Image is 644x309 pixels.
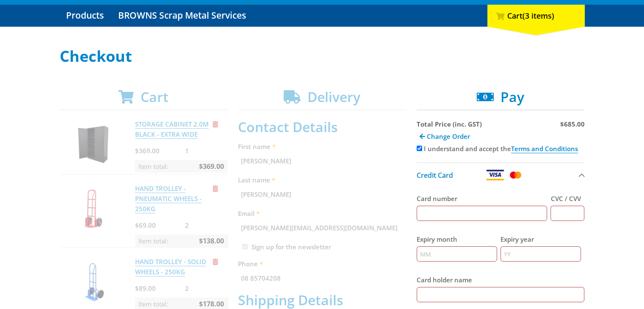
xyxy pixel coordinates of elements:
strong: Total Price (inc. GST) [417,120,482,128]
a: Go to the BROWNS Scrap Metal Services page [112,5,252,27]
img: Mastercard [508,170,523,180]
span: Pay [500,88,524,106]
label: CVC / CVV [550,193,584,204]
input: Please accept the terms and conditions. [417,146,422,151]
a: Terms and Conditions [511,144,578,153]
input: MM [417,246,497,262]
label: Expiry month [417,234,497,244]
div: Cart [487,5,585,27]
h1: Checkout [60,48,585,65]
label: Expiry year [500,234,581,244]
span: Change Order [427,132,470,141]
a: Go to the Products page [60,5,110,27]
strong: $685.00 [560,120,584,128]
a: Change Order [417,129,473,143]
span: (3 items) [522,11,554,21]
button: Credit Card [417,162,585,187]
img: Visa [486,170,504,180]
label: Card number [417,193,547,204]
span: Credit Card [417,171,453,180]
label: Card holder name [417,275,585,285]
input: YY [500,246,581,262]
label: I understand and accept the [424,144,578,153]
